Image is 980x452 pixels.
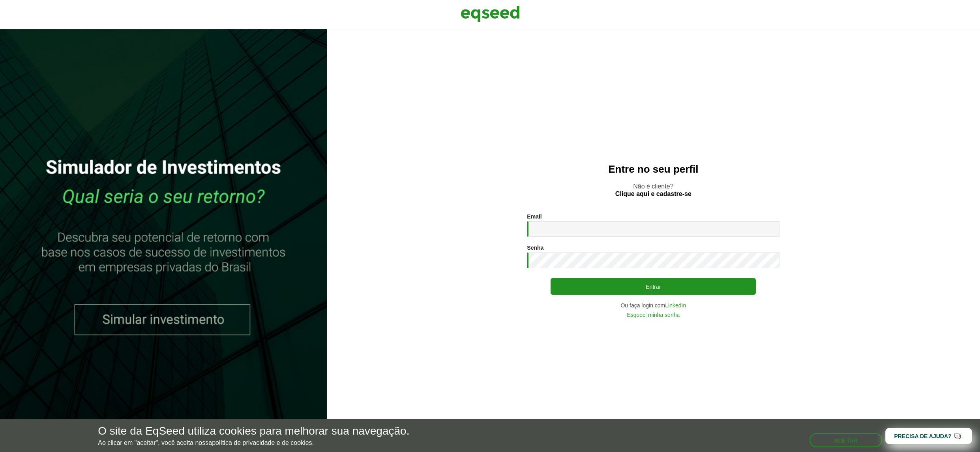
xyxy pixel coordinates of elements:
[527,303,780,308] div: Ou faça login com
[98,439,409,446] p: Ao clicar em "aceitar", você aceita nossa .
[627,312,680,318] a: Esqueci minha senha
[343,164,964,175] h2: Entre no seu perfil
[527,214,542,219] label: Email
[527,245,543,250] label: Senha
[615,191,691,197] a: Clique aqui e cadastre-se
[98,425,409,437] h5: O site da EqSeed utiliza cookies para melhorar sua navegação.
[461,4,520,24] img: EqSeed Logo
[665,303,686,308] a: LinkedIn
[212,440,312,446] a: política de privacidade e de cookies
[809,433,882,447] button: Aceitar
[551,278,756,295] button: Entrar
[343,183,964,198] p: Não é cliente?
